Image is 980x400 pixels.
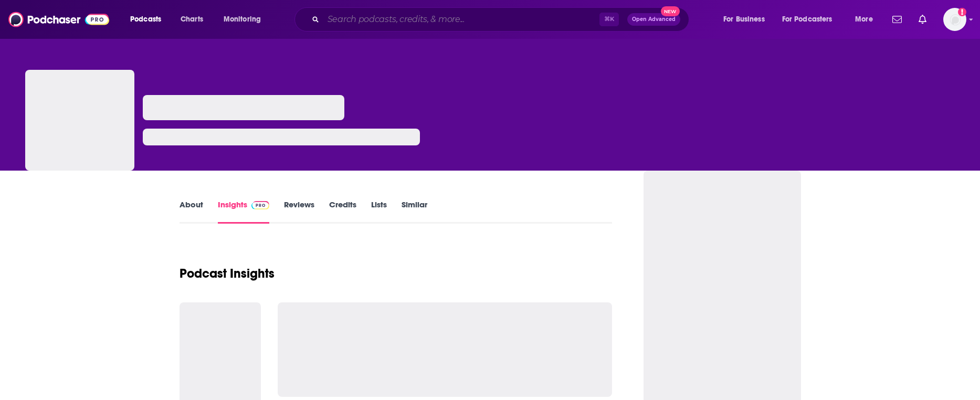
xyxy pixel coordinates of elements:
span: For Business [723,12,765,27]
button: Show profile menu [943,8,966,31]
span: For Podcasters [782,12,833,27]
span: Monitoring [224,12,261,27]
button: open menu [775,11,848,28]
button: Open AdvancedNew [627,13,680,26]
span: More [855,12,873,27]
a: InsightsPodchaser Pro [218,199,270,224]
div: Search podcasts, credits, & more... [304,7,699,31]
span: Open Advanced [632,17,676,22]
a: Similar [402,199,427,224]
a: Show notifications dropdown [888,10,906,28]
input: Search podcasts, credits, & more... [323,11,599,28]
a: Reviews [284,199,314,224]
a: Show notifications dropdown [914,10,931,28]
a: Lists [371,199,387,224]
button: open menu [848,11,886,28]
h1: Podcast Insights [180,266,275,281]
span: Charts [181,12,203,27]
span: ⌘ K [599,13,619,26]
img: Podchaser - Follow, Share and Rate Podcasts [8,9,109,29]
a: About [180,199,203,224]
img: Podchaser Pro [251,201,270,209]
span: New [661,6,680,16]
button: open menu [716,11,778,28]
span: Logged in as isabellaN [943,8,966,31]
button: open menu [123,11,175,28]
span: Podcasts [130,12,161,27]
button: open menu [216,11,275,28]
a: Charts [174,11,209,28]
img: User Profile [943,8,966,31]
a: Credits [329,199,356,224]
svg: Add a profile image [958,8,966,16]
